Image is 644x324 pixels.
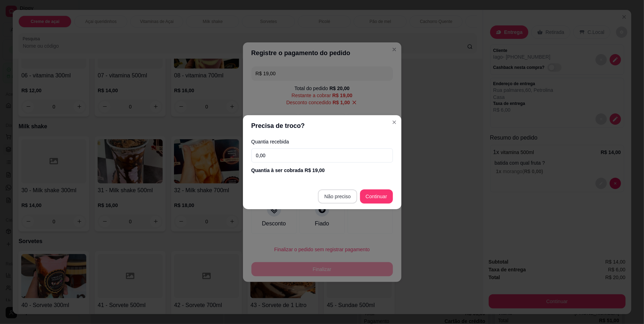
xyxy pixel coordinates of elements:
button: Não preciso [318,189,357,204]
button: Close [389,117,400,128]
button: Continuar [360,189,393,204]
header: Precisa de troco? [243,115,401,136]
div: Quantia à ser cobrada R$ 19,00 [251,167,393,174]
label: Quantia recebida [251,139,393,144]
